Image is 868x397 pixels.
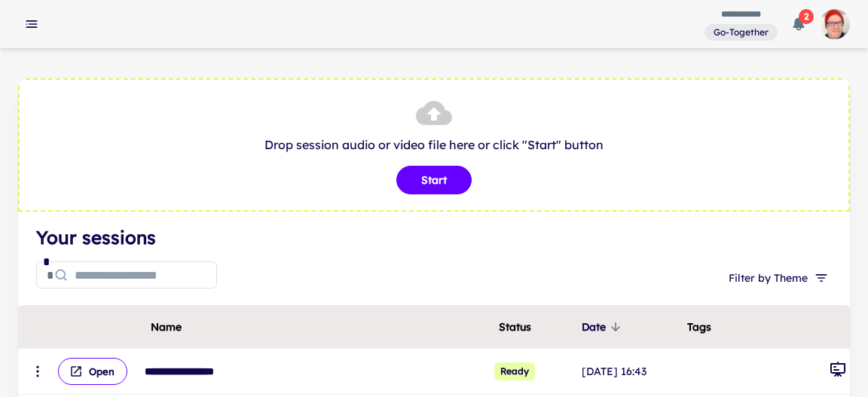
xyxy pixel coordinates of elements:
[36,224,832,251] h4: Your sessions
[582,318,625,336] span: Date
[579,349,684,395] td: [DATE] 16:43
[687,318,711,336] span: Tags
[723,264,832,292] button: Filter by Theme
[499,318,531,336] span: Status
[784,9,814,39] button: 2
[708,26,775,39] span: Go-Together
[58,358,127,385] button: Open
[35,136,833,154] p: Drop session audio or video file here or click "Start" button
[494,362,535,380] span: Ready
[820,9,850,39] img: photoURL
[799,9,814,24] span: 2
[704,23,778,41] span: You are a member of this workspace. Contact your workspace owner for assistance.
[396,166,472,194] button: Start
[829,360,847,383] div: General Meeting
[151,318,182,336] span: Name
